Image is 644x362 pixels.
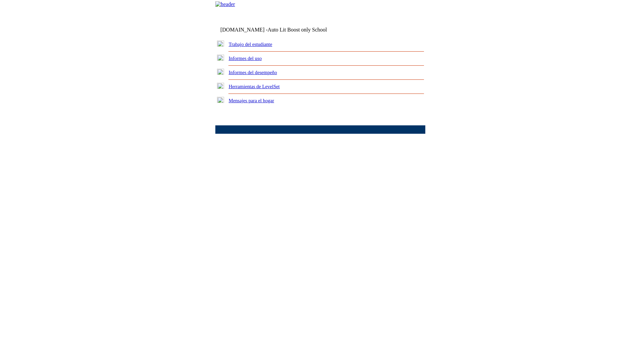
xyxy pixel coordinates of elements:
a: Herramientas de LevelSet [229,84,280,89]
img: plus.gif [217,83,224,89]
a: Informes del desempeño [229,70,277,75]
img: plus.gif [217,97,224,103]
a: Mensajes para el hogar [229,98,274,103]
a: Trabajo del estudiante [229,42,272,47]
img: plus.gif [217,55,224,61]
img: plus.gif [217,41,224,47]
img: plus.gif [217,69,224,75]
img: header [215,1,235,7]
nobr: Auto Lit Boost only School [268,27,327,33]
td: [DOMAIN_NAME] - [220,27,344,33]
a: Informes del uso [229,56,262,61]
